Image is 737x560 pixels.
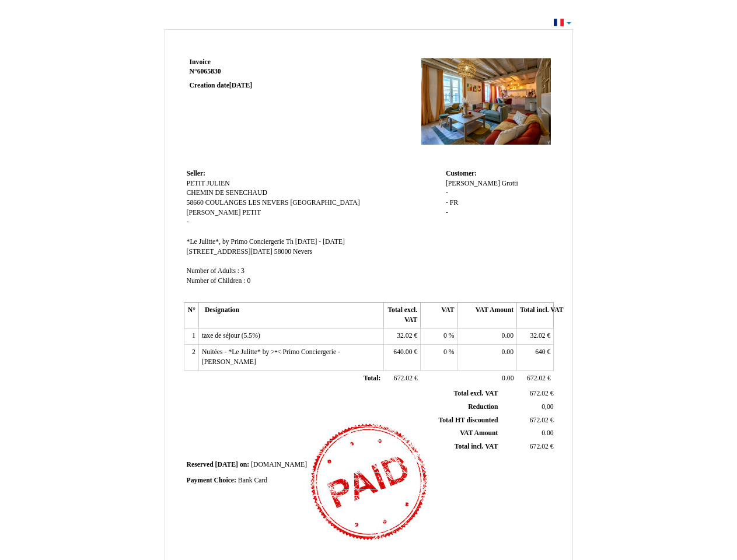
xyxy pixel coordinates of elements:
span: FR [450,199,458,206]
span: COULANGES LES NEVERS [205,199,289,206]
span: [GEOGRAPHIC_DATA] [290,199,359,206]
td: € [383,370,420,387]
span: 672.02 [527,374,546,382]
span: 0 [443,348,447,356]
span: [DATE] [215,461,238,468]
span: PETIT [242,209,261,216]
span: 32.02 [530,332,545,339]
span: - [446,209,448,216]
span: [DOMAIN_NAME] [251,461,307,468]
span: *Le Julitte*, by Primo Conciergerie [187,238,285,246]
span: Reduction [468,403,498,411]
td: € [500,387,556,400]
th: Designation [198,303,383,328]
span: 0,00 [542,403,553,411]
span: taxe de séjour (5.5%) [202,332,260,339]
span: Seller: [187,170,205,177]
td: € [500,414,556,427]
span: on: [240,461,249,468]
span: VAT Amount [460,429,498,437]
span: 672.02 [530,390,549,397]
span: Total incl. VAT [455,443,498,450]
span: [STREET_ADDRESS][DATE] [187,248,273,256]
img: logo [421,58,551,145]
span: 640 [535,348,546,356]
span: CHEMIN DE SENECHAUD [187,189,267,197]
strong: Creation date [190,82,253,89]
span: Grotti [502,180,518,187]
span: Invoice [190,58,211,66]
td: 2 [184,345,198,370]
span: [PERSON_NAME] [446,180,500,187]
span: PETIT JULIEN [187,180,230,187]
td: % [421,328,457,345]
span: 0.00 [542,429,553,437]
td: € [500,440,556,454]
span: 640.00 [393,348,412,356]
span: 0.00 [502,374,514,382]
td: 1 [184,328,198,345]
span: Reserved [187,461,214,468]
span: 58000 [274,248,291,256]
th: N° [184,303,198,328]
span: 672.02 [394,374,413,382]
span: Total: [364,374,380,382]
span: 0.00 [502,348,514,356]
td: € [383,328,420,345]
span: Th [DATE] - [DATE] [286,238,345,246]
span: 58660 [187,199,204,206]
span: - [187,218,189,226]
span: [DATE] [229,82,252,89]
td: € [383,345,420,370]
span: Nevers [293,248,312,256]
span: 0 [443,332,447,339]
span: Total excl. VAT [454,390,498,397]
th: VAT [421,303,457,328]
span: Customer: [446,170,477,177]
span: 32.02 [397,332,412,339]
span: 3 [241,267,244,275]
span: Number of Children : [187,277,246,285]
span: - [446,199,448,206]
td: € [517,328,554,345]
td: € [517,370,554,387]
span: Payment Choice: [187,477,236,484]
span: 6065830 [197,68,221,75]
span: 672.02 [530,443,549,450]
span: 0.00 [502,332,514,339]
td: € [517,345,554,370]
span: Number of Adults : [187,267,240,275]
th: Total excl. VAT [383,303,420,328]
span: Total HT discounted [438,416,498,424]
th: Total incl. VAT [517,303,554,328]
span: Bank Card [238,477,267,484]
span: - [446,189,448,197]
th: VAT Amount [457,303,516,328]
span: 0 [247,277,250,285]
span: Nuitées - *Le Julitte* by >•< Primo Conciergerie - [PERSON_NAME] [202,348,340,366]
td: % [421,345,457,370]
strong: N° [190,67,329,76]
span: [PERSON_NAME] [187,209,241,216]
span: 672.02 [530,416,549,424]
